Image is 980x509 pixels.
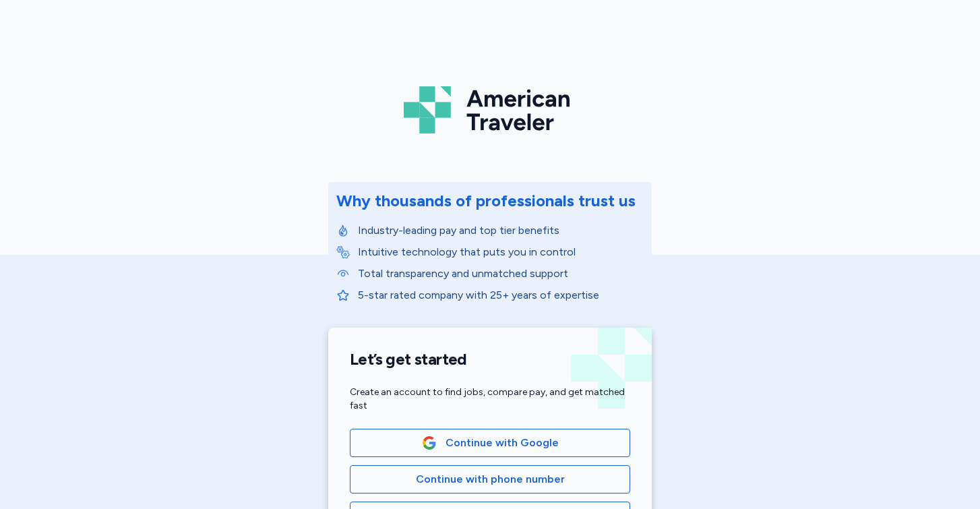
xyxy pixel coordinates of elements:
div: Create an account to find jobs, compare pay, and get matched fast [350,386,630,413]
button: Continue with phone number [350,465,630,493]
p: 5-star rated company with 25+ years of expertise [358,287,644,303]
p: Intuitive technology that puts you in control [358,244,644,260]
p: Total transparency and unmatched support [358,266,644,282]
div: Why thousands of professionals trust us [336,190,636,212]
button: Google LogoContinue with Google [350,429,630,457]
img: Google Logo [422,436,437,450]
p: Industry-leading pay and top tier benefits [358,222,644,239]
span: Continue with Google [446,435,559,451]
img: Logo [404,81,576,139]
h1: Let’s get started [350,349,630,369]
span: Continue with phone number [416,471,565,487]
